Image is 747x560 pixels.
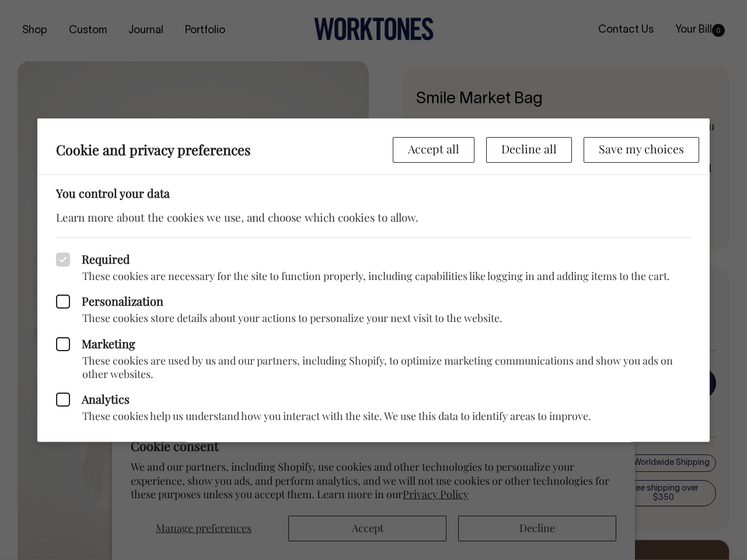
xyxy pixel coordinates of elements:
[56,311,691,325] p: These cookies store details about your actions to personalize your next visit to the website.
[56,209,691,225] p: Learn more about the cookies we use, and choose which cookies to allow.
[56,353,691,381] p: These cookies are used by us and our partners, including Shopify, to optimize marketing communica...
[56,141,393,157] h2: Cookie and privacy preferences
[56,252,691,266] label: Required
[56,186,691,200] h3: You control your data
[56,409,691,423] p: These cookies help us understand how you interact with the site. We use this data to identify are...
[56,295,691,309] label: Personalization
[56,393,691,407] label: Analytics
[584,137,699,163] button: Save my choices
[56,269,691,282] p: These cookies are necessary for the site to function properly, including capabilities like loggin...
[486,137,572,163] button: Decline all
[56,337,691,351] label: Marketing
[393,137,474,163] button: Accept all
